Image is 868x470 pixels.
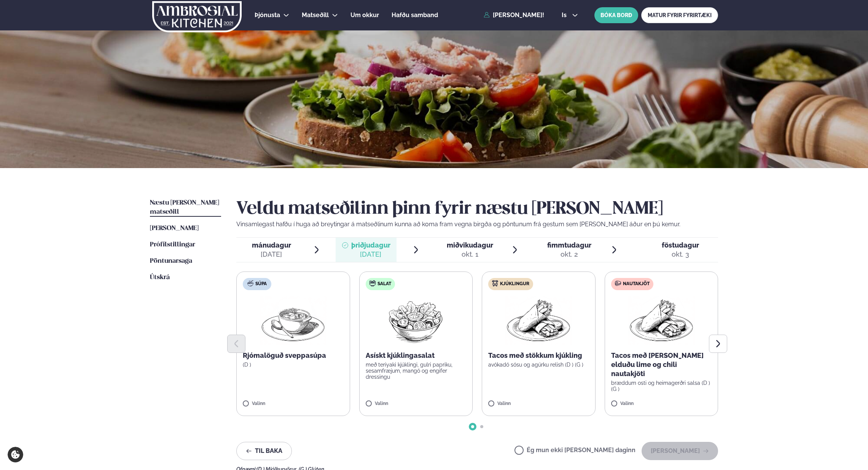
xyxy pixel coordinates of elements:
span: miðvikudagur [447,241,493,249]
img: logo [151,1,242,32]
span: Um okkur [350,11,379,19]
a: Matseðill [302,11,329,20]
h2: Veldu matseðilinn þinn fyrir næstu [PERSON_NAME] [236,198,718,220]
button: is [556,12,584,18]
span: [PERSON_NAME] [150,225,199,232]
p: Vinsamlegast hafðu í huga að breytingar á matseðlinum kunna að koma fram vegna birgða og pöntunum... [236,220,718,229]
div: [DATE] [351,250,390,259]
span: Útskrá [150,274,170,281]
img: Salad.png [382,296,449,345]
span: Prófílstillingar [150,241,195,248]
span: Matseðill [302,11,329,19]
div: okt. 2 [547,250,591,259]
span: Nautakjöt [623,281,650,287]
a: [PERSON_NAME]! [484,12,544,19]
a: Prófílstillingar [150,240,195,249]
button: Previous slide [227,335,245,353]
p: Asískt kjúklingasalat [366,351,467,360]
img: Wraps.png [628,296,695,345]
a: Cookie settings [8,447,23,462]
a: Næstu [PERSON_NAME] matseðill [150,198,221,217]
div: okt. 3 [662,250,699,259]
p: bræddum osti og heimagerðri salsa (D ) (G ) [611,380,712,392]
span: Go to slide 2 [480,425,483,428]
button: Next slide [709,335,727,353]
span: Go to slide 1 [471,425,474,428]
p: avókadó sósu og agúrku relish (D ) (G ) [488,362,589,368]
p: Tacos með [PERSON_NAME] elduðu lime og chili nautakjöti [611,351,712,378]
span: Pöntunarsaga [150,258,192,264]
img: Wraps.png [505,296,572,345]
img: Soup.png [260,296,326,345]
span: Kjúklingur [500,281,529,287]
a: Hafðu samband [392,11,438,20]
span: mánudagur [252,241,291,249]
p: Tacos með stökkum kjúkling [488,351,589,360]
span: is [562,12,569,18]
button: BÓKA BORÐ [594,7,638,23]
button: Til baka [236,442,292,460]
a: [PERSON_NAME] [150,224,199,233]
span: Salat [377,281,391,287]
p: (D ) [243,362,344,368]
img: beef.svg [615,280,621,286]
span: fimmtudagur [547,241,591,249]
p: með teriyaki kjúklingi, gulri papriku, sesamfræjum, mangó og engifer dressingu [366,362,467,380]
a: Útskrá [150,273,170,282]
div: [DATE] [252,250,291,259]
a: Um okkur [350,11,379,20]
img: salad.svg [369,280,376,286]
span: Þjónusta [255,11,280,19]
p: Rjómalöguð sveppasúpa [243,351,344,360]
img: chicken.svg [492,280,498,286]
a: Pöntunarsaga [150,257,192,266]
button: [PERSON_NAME] [642,442,718,460]
span: Næstu [PERSON_NAME] matseðill [150,200,219,215]
span: Hafðu samband [392,11,438,19]
img: soup.svg [247,280,253,286]
span: Súpa [255,281,267,287]
div: okt. 1 [447,250,493,259]
a: Þjónusta [255,11,280,20]
a: MATUR FYRIR FYRIRTÆKI [641,7,718,23]
span: þriðjudagur [351,241,390,249]
span: föstudagur [662,241,699,249]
